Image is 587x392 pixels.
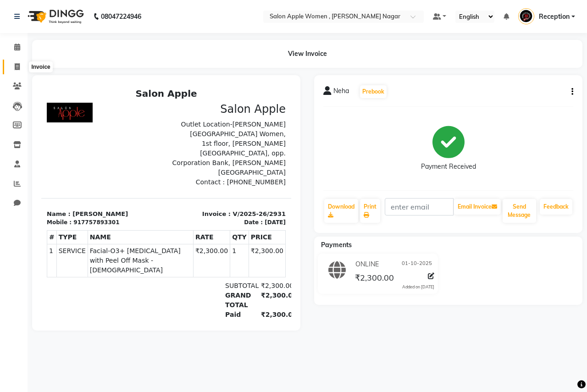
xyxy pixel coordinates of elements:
button: Prebook [360,85,387,98]
p: Invoice : V/2025-26/2931 [131,125,245,134]
div: Payment Received [421,162,476,171]
span: ONLINE [355,259,379,269]
th: PRICE [207,146,244,160]
h3: Salon Apple [131,18,245,32]
div: 917757893301 [32,134,78,142]
p: Outlet Location-[PERSON_NAME][GEOGRAPHIC_DATA] Women, 1st floor, [PERSON_NAME][GEOGRAPHIC_DATA], ... [131,35,245,93]
div: ₹2,300.00 [214,197,250,206]
div: ₹2,300.00 [214,226,250,235]
h2: Salon Apple [6,4,244,15]
th: TYPE [15,146,46,160]
div: Mobile : [6,134,30,142]
div: Date : [203,134,222,142]
button: Send Message [503,199,536,223]
b: 08047224946 [101,4,141,29]
td: 1 [189,160,208,193]
img: Reception [518,8,534,24]
div: [DATE] [223,134,244,142]
div: GRAND TOTAL [178,206,214,226]
div: Paid [178,226,214,235]
span: Reception [539,12,570,22]
th: NAME [46,146,152,160]
img: logo [23,4,86,29]
span: 01-10-2025 [402,259,432,269]
td: 1 [6,160,16,193]
th: RATE [152,146,188,160]
span: Facial-O3+ [MEDICAL_DATA] with Peel Off Mask - [DEMOGRAPHIC_DATA] [49,162,150,191]
th: # [6,146,16,160]
button: Email Invoice [454,199,501,215]
a: Feedback [540,199,572,215]
td: ₹2,300.00 [152,160,188,193]
p: Name : [PERSON_NAME] [6,125,120,134]
span: Payments [321,241,352,249]
p: Contact : [PHONE_NUMBER] [131,93,245,103]
span: Neha [333,86,349,99]
div: SUBTOTAL [178,197,214,206]
span: ₹2,300.00 [355,272,394,285]
div: View Invoice [32,40,582,68]
td: SERVICE [15,160,46,193]
td: ₹2,300.00 [207,160,244,193]
a: Print [360,199,380,223]
div: Invoice [29,61,52,72]
input: enter email [385,198,454,215]
div: Added on [DATE] [402,284,434,290]
th: QTY [189,146,208,160]
div: ₹2,300.00 [214,206,250,226]
a: Download [324,199,358,223]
